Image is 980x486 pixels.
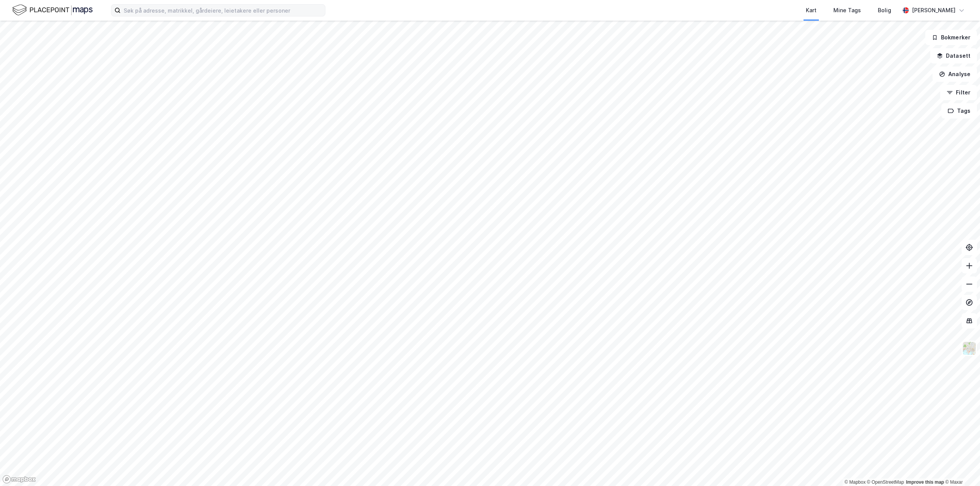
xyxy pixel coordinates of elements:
div: Bolig [878,6,891,15]
div: [PERSON_NAME] [912,6,955,15]
img: logo.f888ab2527a4732fd821a326f86c7f29.svg [12,3,93,17]
div: Kontrollprogram for chat [942,449,980,486]
div: Kart [806,6,817,15]
input: Søk på adresse, matrikkel, gårdeiere, leietakere eller personer [121,5,325,16]
div: Mine Tags [833,6,861,15]
iframe: Chat Widget [942,449,980,486]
